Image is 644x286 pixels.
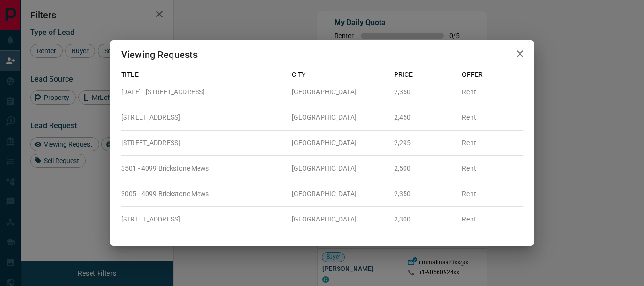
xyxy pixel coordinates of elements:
[394,138,455,148] p: 2,295
[121,70,284,80] p: Title
[394,87,455,97] p: 2,350
[121,138,284,148] p: [STREET_ADDRESS]
[462,214,523,224] p: Rent
[394,189,455,199] p: 2,350
[292,163,387,173] p: [GEOGRAPHIC_DATA]
[394,163,455,173] p: 2,500
[292,70,387,80] p: City
[462,189,523,199] p: Rent
[462,113,523,123] p: Rent
[121,214,284,224] p: [STREET_ADDRESS]
[292,189,387,199] p: [GEOGRAPHIC_DATA]
[394,113,455,123] p: 2,450
[462,87,523,97] p: Rent
[121,189,284,199] p: 3005 - 4099 Brickstone Mews
[292,214,387,224] p: [GEOGRAPHIC_DATA]
[110,40,209,70] h2: Viewing Requests
[121,163,284,173] p: 3501 - 4099 Brickstone Mews
[121,113,284,123] p: [STREET_ADDRESS]
[292,138,387,148] p: [GEOGRAPHIC_DATA]
[292,113,387,123] p: [GEOGRAPHIC_DATA]
[394,214,455,224] p: 2,300
[394,70,455,80] p: Price
[462,70,523,80] p: Offer
[121,87,284,97] p: [DATE] - [STREET_ADDRESS]
[462,138,523,148] p: Rent
[462,163,523,173] p: Rent
[292,87,387,97] p: [GEOGRAPHIC_DATA]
